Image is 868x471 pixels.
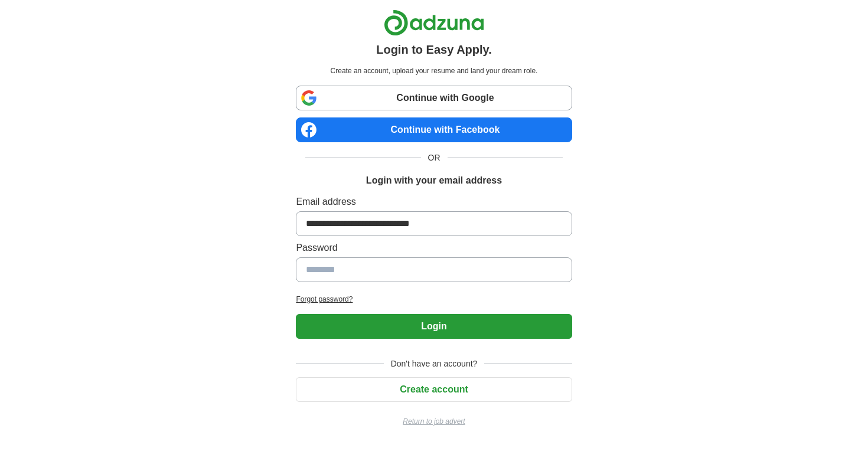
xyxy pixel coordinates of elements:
p: Create an account, upload your resume and land your dream role. [298,66,569,76]
span: Don't have an account? [384,358,485,370]
button: Create account [296,377,572,402]
h1: Login with your email address [366,174,502,188]
a: Create account [296,384,572,394]
a: Forgot password? [296,294,572,305]
span: OR [421,152,448,164]
a: Return to job advert [296,416,572,427]
img: Adzuna logo [384,9,484,36]
h1: Login to Easy Apply. [376,41,492,58]
label: Email address [296,195,572,209]
a: Continue with Google [296,86,572,110]
a: Continue with Facebook [296,117,572,142]
button: Login [296,314,572,339]
label: Password [296,241,572,255]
